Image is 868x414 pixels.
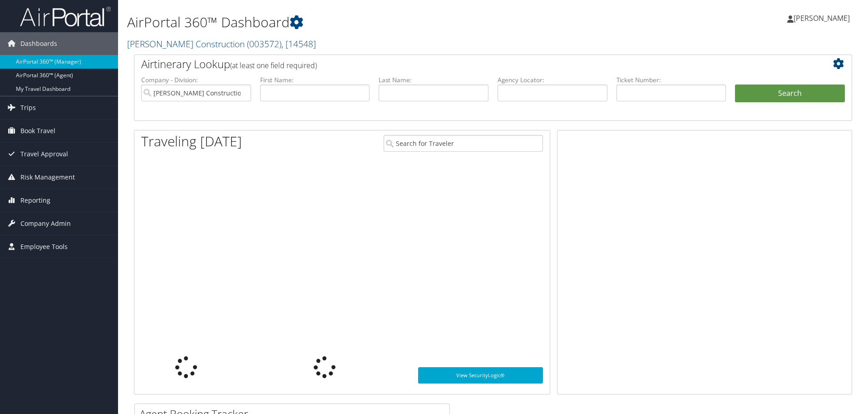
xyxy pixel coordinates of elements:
label: Ticket Number: [616,75,726,85]
label: Company - Division: [141,75,251,85]
a: [PERSON_NAME] [787,5,859,32]
label: Last Name: [379,75,488,85]
span: Travel Approval [20,143,68,165]
span: Company Admin [20,212,71,235]
a: [PERSON_NAME] Construction [127,38,316,50]
label: First Name: [260,75,370,85]
input: Search for Traveler [384,135,543,152]
h2: Airtinerary Lookup [141,56,785,72]
span: Risk Management [20,166,75,189]
span: Trips [20,96,36,119]
h1: Traveling [DATE] [141,132,242,151]
button: Search [735,85,845,103]
span: (at least one field required) [230,60,317,70]
label: Agency Locator: [498,75,607,85]
span: [PERSON_NAME] [794,13,850,23]
a: View SecurityLogic® [418,367,543,384]
span: ( 003572 ) [247,38,281,50]
span: Book Travel [20,120,55,142]
img: airportal-logo.png [20,6,111,27]
h1: AirPortal 360™ Dashboard [127,13,615,32]
span: Reporting [20,189,50,212]
span: Employee Tools [20,235,68,258]
span: Dashboards [20,32,57,55]
span: , [ 14548 ] [281,38,316,50]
